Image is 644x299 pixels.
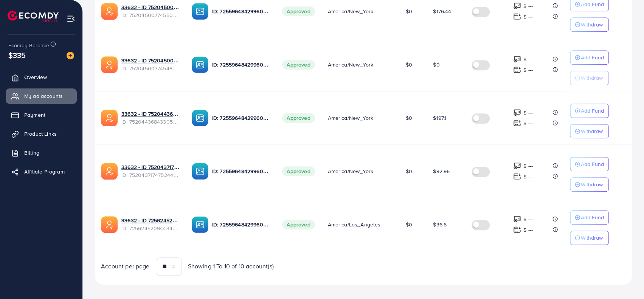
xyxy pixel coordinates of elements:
button: Withdraw [570,71,609,85]
div: <span class='underline'>33632 - ID 7520450077455056914</span></br>7520450077455056914 [121,3,180,19]
p: $ --- [523,2,533,11]
div: <span class='underline'>33632 - ID 7520450077454827538</span></br>7520450077454827538 [121,57,180,72]
span: $0 [406,8,412,15]
span: America/Los_Angeles [327,221,380,228]
span: ID: 7256245209443483650 [121,225,180,232]
button: Withdraw [570,231,609,245]
img: top-up amount [513,215,521,223]
span: $197.1 [433,114,446,122]
div: <span class='underline'>33632 - ID 7520443684330586119</span></br>7520443684330586119 [121,110,180,125]
p: Withdraw [581,20,603,29]
img: top-up amount [513,162,521,170]
img: top-up amount [513,172,521,180]
iframe: Chat [612,265,638,293]
span: Product Links [24,130,57,138]
img: top-up amount [513,108,521,116]
img: ic-ba-acc.ded83a64.svg [192,163,208,180]
button: Add Fund [570,210,609,225]
img: image [67,52,74,59]
span: America/New_York [327,61,373,68]
span: My ad accounts [24,92,63,100]
span: Approved [282,220,315,229]
span: ID: 7520450077455056914 [121,11,180,19]
img: menu [67,14,75,23]
p: $ --- [523,225,533,234]
button: Add Fund [570,50,609,65]
p: Withdraw [581,180,603,189]
p: $ --- [523,172,533,181]
a: Affiliate Program [6,164,77,179]
p: ID: 7255964842996056065 [212,220,270,229]
div: <span class='underline'>33632 - ID 7520437174752444423</span></br>7520437174752444423 [121,163,180,179]
span: America/New_York [327,167,373,175]
span: $335 [8,50,26,60]
img: top-up amount [513,226,521,234]
span: Account per page [101,262,150,271]
span: $0 [433,61,439,68]
a: 33632 - ID 7256245209443483650 [121,217,180,224]
span: $36.6 [433,221,447,228]
p: ID: 7255964842996056065 [212,7,270,16]
span: Showing 1 To 10 of 10 account(s) [188,262,274,271]
p: Withdraw [581,127,603,136]
p: $ --- [523,119,533,128]
span: Payment [24,111,45,119]
span: Approved [282,113,315,123]
a: Product Links [6,126,77,141]
a: 33632 - ID 7520437174752444423 [121,163,180,171]
button: Add Fund [570,104,609,118]
p: Withdraw [581,73,603,82]
button: Withdraw [570,124,609,138]
img: ic-ba-acc.ded83a64.svg [192,110,208,126]
img: logo [8,11,59,22]
button: Add Fund [570,157,609,171]
img: ic-ads-acc.e4c84228.svg [101,216,118,233]
img: top-up amount [513,12,521,20]
button: Withdraw [570,17,609,32]
p: Add Fund [581,213,604,222]
p: ID: 7255964842996056065 [212,60,270,69]
span: ID: 7520450077454827538 [121,65,180,72]
span: Affiliate Program [24,168,65,175]
p: Withdraw [581,233,603,242]
button: Withdraw [570,177,609,192]
img: top-up amount [513,119,521,127]
p: $ --- [523,55,533,64]
span: $92.96 [433,167,450,175]
a: 33632 - ID 7520450077455056914 [121,3,180,11]
p: $ --- [523,65,533,74]
a: 33632 - ID 7520443684330586119 [121,110,180,118]
img: top-up amount [513,2,521,10]
span: Ecomdy Balance [8,42,49,49]
p: $ --- [523,12,533,21]
span: Approved [282,60,315,70]
img: ic-ba-acc.ded83a64.svg [192,56,208,73]
span: $0 [406,114,412,122]
p: $ --- [523,108,533,117]
span: America/New_York [327,8,373,15]
span: ID: 7520437174752444423 [121,171,180,179]
span: Billing [24,149,39,156]
p: Add Fund [581,160,604,169]
p: $ --- [523,161,533,170]
span: $0 [406,61,412,68]
img: ic-ads-acc.e4c84228.svg [101,56,118,73]
img: top-up amount [513,55,521,63]
img: ic-ads-acc.e4c84228.svg [101,110,118,126]
span: $0 [406,221,412,228]
p: Add Fund [581,106,604,115]
img: top-up amount [513,66,521,74]
img: ic-ads-acc.e4c84228.svg [101,163,118,180]
span: $176.44 [433,8,451,15]
img: ic-ba-acc.ded83a64.svg [192,3,208,20]
span: America/New_York [327,114,373,122]
img: ic-ads-acc.e4c84228.svg [101,3,118,20]
a: Payment [6,107,77,122]
span: Overview [24,73,47,81]
p: $ --- [523,215,533,224]
p: ID: 7255964842996056065 [212,167,270,176]
a: My ad accounts [6,88,77,104]
a: Overview [6,70,77,85]
p: Add Fund [581,53,604,62]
